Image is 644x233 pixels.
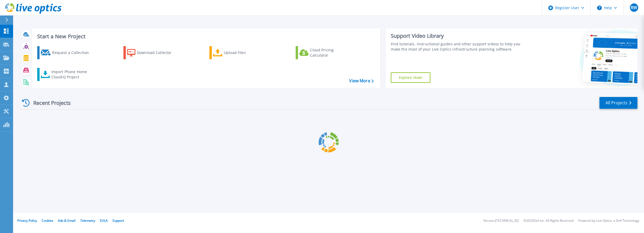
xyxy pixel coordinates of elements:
a: Request a Collection [37,46,96,59]
a: EULA [100,218,108,223]
a: Download Collector [123,46,182,59]
div: Import Phone Home CloudIQ Project [51,69,92,80]
h3: Start a New Project [37,34,374,39]
a: Privacy Policy [17,218,37,223]
div: Find tutorials, instructional guides and other support videos to help you make the most of your L... [391,41,521,52]
div: Recent Projects [20,96,78,109]
a: Upload Files [209,46,268,59]
div: Upload Files [224,47,266,58]
div: Download Collector [137,47,179,58]
a: Support [112,218,124,223]
a: Cloud Pricing Calculator [296,46,354,59]
div: Support Video Library [391,32,521,39]
div: Request a Collection [52,47,94,58]
li: Powered by Live Optics, a Dell Technology [578,219,639,223]
a: All Projects [599,97,637,109]
li: Version: [TECHNICAL_ID] [483,219,519,223]
a: Telemetry [80,218,95,223]
span: RW [631,6,637,10]
li: © 2025 Dell Inc. All Rights Reserved [523,219,573,223]
div: Cloud Pricing Calculator [310,47,352,58]
a: View More [349,78,374,83]
a: Ads & Email [58,218,75,223]
a: Cookies [42,218,53,223]
a: Explore Now! [391,72,431,83]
